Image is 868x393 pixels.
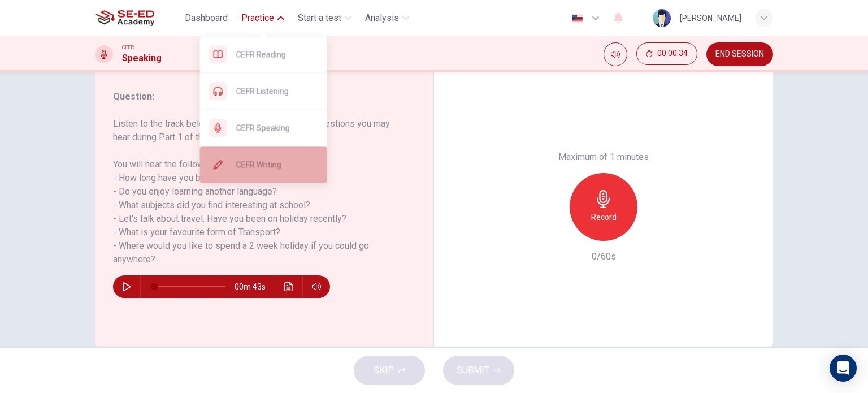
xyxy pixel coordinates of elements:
h6: Question : [113,90,402,103]
span: Dashboard [185,11,228,25]
h6: Listen to the track below to hear an example of the questions you may hear during Part 1 of the S... [113,117,402,266]
div: Open Intercom Messenger [830,355,857,382]
span: 00m 43s [235,275,275,298]
button: 00:00:34 [636,42,697,65]
button: Analysis [361,8,414,28]
div: CEFR Writing [200,146,327,183]
div: CEFR Listening [200,73,327,109]
span: Practice [241,11,274,25]
button: Click to see the audio transcription [280,275,298,298]
div: Hide [636,42,697,66]
button: Dashboard [180,8,232,28]
h6: 0/60s [592,250,616,264]
img: Profile picture [653,9,671,27]
span: CEFR Writing [236,158,318,171]
span: CEFR Listening [236,84,318,98]
span: CEFR Speaking [236,121,318,135]
img: en [570,14,584,23]
h6: Record [591,210,617,224]
span: Analysis [365,11,399,25]
span: END SESSION [715,50,764,59]
button: Start a test [293,8,356,28]
a: SE-ED Academy logo [95,7,180,29]
button: END SESSION [706,42,773,66]
h6: Maximum of 1 minutes [558,150,649,164]
h1: Speaking [122,51,162,65]
button: Practice [237,8,289,28]
span: 00:00:34 [657,49,688,58]
div: Mute [604,42,627,66]
button: Record [570,173,637,241]
div: CEFR Reading [200,36,327,72]
span: CEFR Reading [236,47,318,61]
span: CEFR [122,44,134,51]
img: SE-ED Academy logo [95,7,154,29]
div: [PERSON_NAME] [680,11,741,25]
div: CEFR Speaking [200,110,327,146]
span: Start a test [298,11,341,25]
